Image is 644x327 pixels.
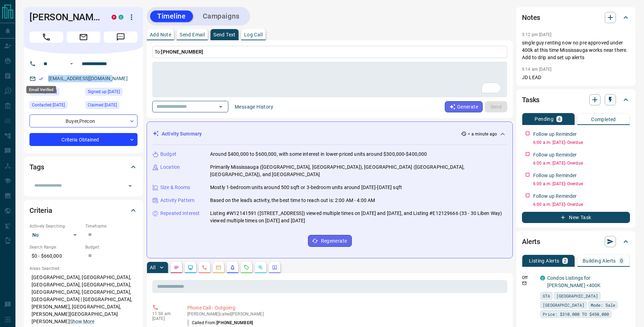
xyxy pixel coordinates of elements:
span: Mode: Sale [591,301,615,308]
div: property.ca [112,15,116,20]
svg: Lead Browsing Activity [188,265,193,270]
div: Notes [522,9,630,26]
div: Tags [29,159,137,175]
button: Show More [70,318,94,325]
p: Follow up Reminder [533,131,577,138]
p: Follow up Reminder [533,193,577,200]
span: Call [29,32,63,43]
span: Email [67,32,100,43]
a: [EMAIL_ADDRESS][DOMAIN_NAME] [48,76,128,81]
span: GTA [543,292,550,299]
div: Activity Summary< a minute ago [153,127,507,140]
div: Tasks [522,91,630,108]
p: Listing #W12141591 ([STREET_ADDRESS]) viewed multiple times on [DATE] and [DATE], and Listing #E1... [210,210,507,224]
span: [GEOGRAPHIC_DATA] [556,292,598,299]
p: [PERSON_NAME] called [PERSON_NAME] [187,312,504,316]
p: 6:00 a.m. [DATE] - Overdue [533,160,630,166]
p: 6:00 a.m. [DATE] - Overdue [533,139,630,146]
button: Open [67,60,76,68]
div: condos.ca [540,276,545,280]
svg: Notes [174,265,179,270]
p: Phone Call - Outgoing [187,304,504,312]
p: Building Alerts [583,258,616,263]
p: 6:00 a.m. [DATE] - Overdue [533,181,630,187]
div: Buyer , Precon [29,114,137,127]
button: Generate [445,101,483,112]
button: Campaigns [196,11,247,22]
p: Send Text [213,32,236,37]
button: New Task [522,212,630,223]
span: Contacted [DATE] [32,102,65,109]
svg: Emails [216,265,221,270]
p: Follow up Reminder [533,151,577,159]
p: 4 [558,117,561,121]
p: 11:50 am [152,311,177,316]
svg: Requests [244,265,249,270]
p: To: [152,46,507,58]
div: Alerts [522,233,630,250]
h2: Tasks [522,94,539,105]
div: No [29,229,82,241]
p: Areas Searched: [29,265,137,272]
p: Timeframe: [85,223,137,229]
h1: [PERSON_NAME] [29,12,101,23]
span: Message [104,32,137,43]
span: [GEOGRAPHIC_DATA] [543,301,584,308]
div: Tue Sep 09 2025 [29,101,82,111]
p: Activity Pattern [160,197,195,204]
p: Pending [535,117,554,121]
p: Location [160,163,180,171]
p: [DATE] [152,316,177,321]
p: JD LEAD [522,74,630,81]
p: Search Range: [29,244,82,250]
p: Called From: [187,320,253,326]
p: Actively Searching: [29,223,82,229]
svg: Opportunities [258,265,263,270]
p: Repeated Interest [160,210,200,217]
h2: Tags [29,161,44,173]
a: Condos Listings for [PERSON_NAME] <400K [547,275,601,288]
p: single guy renting now no pre approved under 400k at this time Mississauga works near there. Add ... [522,39,630,61]
p: Budget: [85,244,137,250]
p: Off [522,274,536,281]
span: [PHONE_NUMBER] [216,320,253,325]
span: Claimed [DATE] [88,102,117,109]
p: Based on the lead's activity, the best time to reach out is: 2:00 AM - 4:00 AM [210,197,375,204]
svg: Agent Actions [272,265,277,270]
p: 0 [620,258,623,263]
p: Log Call [244,32,263,37]
div: condos.ca [119,15,123,20]
p: 6:00 a.m. [DATE] - Overdue [533,201,630,208]
div: Fri Dec 01 2023 [85,101,137,111]
p: 3:12 pm [DATE] [522,32,552,37]
svg: Email [522,281,527,286]
span: Price: $310,000 TO $450,000 [543,311,609,318]
svg: Listing Alerts [230,265,235,270]
p: Listing Alerts [529,258,559,263]
h2: Notes [522,12,540,23]
svg: Email Verified [39,76,43,81]
p: 9:14 am [DATE] [522,67,552,72]
p: Mostly 1-bedroom units around 500 sqft or 3-bedroom units around [DATE]-[DATE] sqft [210,184,402,191]
span: [PHONE_NUMBER] [161,49,203,55]
div: Criteria Obtained [29,133,137,146]
p: 2 [564,258,566,263]
div: Criteria [29,202,137,219]
button: Timeline [150,11,193,22]
button: Open [125,181,135,191]
button: Regenerate [308,235,352,247]
p: Budget [160,151,176,158]
p: Send Email [180,32,205,37]
h2: Criteria [29,205,52,216]
p: All [150,265,155,270]
svg: Calls [202,265,207,270]
p: Size & Rooms [160,184,190,191]
h2: Alerts [522,236,540,247]
textarea: To enrich screen reader interactions, please activate Accessibility in Grammarly extension settings [157,65,502,95]
span: Signed up [DATE] [88,88,120,95]
p: Around $400,000 to $600,000, with some interest in lower-priced units around $300,000-$400,000 [210,151,427,158]
button: Open [216,102,226,112]
p: < a minute ago [468,131,497,137]
button: Message History [230,101,277,112]
div: Email Verified [26,86,56,93]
